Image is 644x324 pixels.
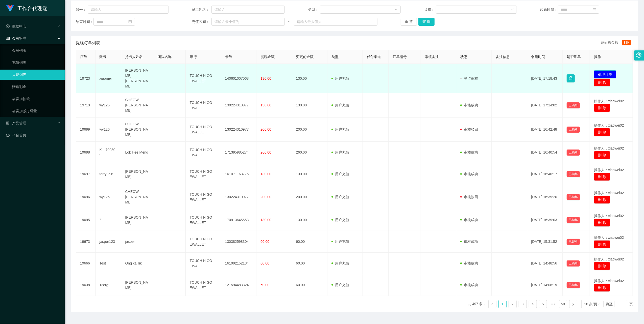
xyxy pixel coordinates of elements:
[192,19,211,24] span: 充值区间：
[12,106,61,116] a: 会员加减打码量
[549,300,557,308] span: •••
[460,240,478,244] span: 审核成功
[260,103,271,107] span: 130.00
[511,8,514,12] i: 图标: down
[567,102,580,108] button: 已锁单
[519,300,527,308] li: 3
[418,18,435,26] button: 查 询
[529,300,537,308] li: 4
[221,64,256,93] td: 140601007068
[96,253,121,274] td: Test
[331,283,349,287] span: 用户充值
[567,55,581,59] span: 是否锁单
[260,240,269,244] span: 60.00
[221,93,256,117] td: 130224310977
[331,127,349,131] span: 用户充值
[6,37,10,40] i: 图标: table
[540,7,558,12] span: 起始时间：
[186,117,221,142] td: TOUCH N GO EWALLET
[260,150,271,154] span: 260.00
[12,57,61,68] a: 充值列表
[221,163,256,185] td: 161071163775
[527,163,563,185] td: [DATE] 16:40:17
[425,55,439,59] span: 系统备注
[121,142,154,163] td: Lok Hee Meng
[393,55,407,59] span: 订单编号
[76,40,100,46] span: 提现订单列表
[594,99,624,103] span: 操作人：xiaowei02
[186,93,221,117] td: TOUCH N GO EWALLET
[186,163,221,185] td: TOUCH N GO EWALLET
[225,55,232,59] span: 卡号
[594,196,610,204] button: 删 除
[549,300,557,308] li: 向后 5 页
[331,172,349,176] span: 用户充值
[498,300,507,308] li: 1
[567,74,575,82] button: 图标: lock
[395,8,398,12] i: 图标: down
[539,300,547,308] a: 5
[76,274,96,296] td: 19638
[121,93,154,117] td: CHEOW [PERSON_NAME]
[594,128,610,136] button: 删 除
[12,82,61,92] a: 赠送彩金
[190,55,197,59] span: 银行
[12,94,61,104] a: 会员加扣款
[221,274,256,296] td: 121594483324
[460,218,478,222] span: 审核成功
[17,0,47,16] h1: 工作台代理端
[260,195,271,199] span: 200.00
[76,19,93,24] span: 结束时间：
[100,55,107,59] span: 账号
[186,253,221,274] td: TOUCH N GO EWALLET
[594,219,610,227] button: 删 除
[527,253,563,274] td: [DATE] 14:48:56
[594,240,610,248] button: 删 除
[292,185,327,209] td: 200.00
[598,303,601,306] i: 图标: down
[157,55,172,59] span: 团队名称
[12,45,61,55] a: 会员列表
[76,231,96,253] td: 19673
[594,123,624,127] span: 操作人：xiaowei02
[567,217,580,223] button: 已锁单
[121,274,154,296] td: [PERSON_NAME]
[96,274,121,296] td: 1cerg2
[527,274,563,296] td: [DATE] 14:08:19
[96,93,121,117] td: wy126
[221,142,256,163] td: 171395985274
[509,300,516,308] a: 2
[121,117,154,142] td: CHEOW [PERSON_NAME]
[594,104,610,112] button: 删 除
[211,18,285,26] input: 请输入最小值为
[292,209,327,231] td: 130.00
[260,283,269,287] span: 60.00
[594,191,624,195] span: 操作人：xiaowei02
[460,261,478,265] span: 审核成功
[460,55,467,59] span: 状态
[594,173,610,181] button: 删 除
[593,8,596,11] i: 图标: calendar
[331,261,349,265] span: 用户充值
[96,209,121,231] td: Zi
[567,239,580,245] button: 已锁单
[499,300,506,308] a: 1
[260,172,271,176] span: 130.00
[567,260,580,267] button: 已锁单
[601,40,633,46] div: 充值总金额：
[6,121,10,125] i: 图标: appstore-o
[76,142,96,163] td: 19698
[594,257,624,261] span: 操作人：xiaowei02
[491,303,494,306] i: 图标: left
[567,127,580,133] button: 已锁单
[567,282,580,288] button: 已锁单
[460,103,478,107] span: 审核成功
[285,19,294,24] span: ~
[531,55,545,59] span: 创建时间
[594,214,624,218] span: 操作人：xiaowei02
[128,20,132,23] i: 图标: calendar
[121,64,154,93] td: [PERSON_NAME] [PERSON_NAME]
[424,7,436,12] span: 状态：
[296,55,314,59] span: 变更前金额
[221,231,256,253] td: 130382598304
